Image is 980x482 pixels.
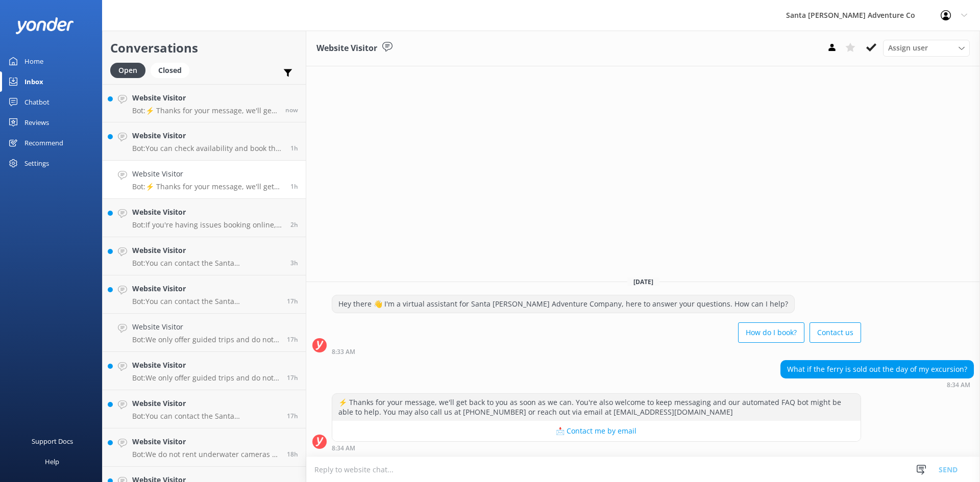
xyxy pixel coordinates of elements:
[103,84,306,122] a: Website VisitorBot:⚡ Thanks for your message, we'll get back to you as soon as we can. You're als...
[24,153,49,173] div: Settings
[332,295,794,313] div: Hey there 👋 I'm a virtual assistant for Santa [PERSON_NAME] Adventure Company, here to answer you...
[132,436,279,447] h4: Website Visitor
[290,182,298,191] span: Sep 10 2025 08:34am (UTC -07:00) America/Tijuana
[103,161,306,199] a: Website VisitorBot:⚡ Thanks for your message, we'll get back to you as soon as we can. You're als...
[151,63,189,78] div: Closed
[132,130,283,141] h4: Website Visitor
[287,335,298,344] span: Sep 09 2025 04:32pm (UTC -07:00) America/Tijuana
[888,42,928,54] span: Assign user
[290,259,298,267] span: Sep 10 2025 07:15am (UTC -07:00) America/Tijuana
[332,421,861,441] button: 📩 Contact me by email
[103,275,306,314] a: Website VisitorBot:You can contact the Santa [PERSON_NAME] Adventure Co. team at [PHONE_NUMBER], ...
[132,259,283,268] p: Bot: You can contact the Santa [PERSON_NAME] Adventure Co. team at [PHONE_NUMBER], or by emailing...
[24,51,43,71] div: Home
[132,245,283,256] h4: Website Visitor
[285,106,298,114] span: Sep 10 2025 10:16am (UTC -07:00) America/Tijuana
[132,335,279,344] p: Bot: We only offer guided trips and do not rent equipment.
[781,361,973,378] div: What if the ferry is sold out the day of my excursion?
[132,412,279,421] p: Bot: You can contact the Santa [PERSON_NAME] Adventure Co. team at [PHONE_NUMBER], or by emailing...
[132,220,283,230] p: Bot: If you're having issues booking online, please contact the Santa [PERSON_NAME] Adventure Co....
[332,394,861,421] div: ⚡ Thanks for your message, we'll get back to you as soon as we can. You're also welcome to keep m...
[947,382,970,388] strong: 8:34 AM
[132,360,279,371] h4: Website Visitor
[45,451,59,472] div: Help
[290,144,298,153] span: Sep 10 2025 08:58am (UTC -07:00) America/Tijuana
[151,64,194,75] a: Closed
[103,122,306,161] a: Website VisitorBot:You can check availability and book the Gaviota Coast Kayak Tour online at [UR...
[132,144,283,153] p: Bot: You can check availability and book the Gaviota Coast Kayak Tour online at [URL][DOMAIN_NAME].
[110,63,145,78] div: Open
[287,450,298,459] span: Sep 09 2025 03:21pm (UTC -07:00) America/Tijuana
[24,71,43,92] div: Inbox
[287,373,298,382] span: Sep 09 2025 04:31pm (UTC -07:00) America/Tijuana
[132,92,278,104] h4: Website Visitor
[132,283,279,294] h4: Website Visitor
[132,450,279,459] p: Bot: We do not rent underwater cameras or equipment, including helmets with GoPro mounts.
[103,314,306,352] a: Website VisitorBot:We only offer guided trips and do not rent equipment.17h
[132,106,278,115] p: Bot: ⚡ Thanks for your message, we'll get back to you as soon as we can. You're also welcome to k...
[290,220,298,229] span: Sep 10 2025 07:25am (UTC -07:00) America/Tijuana
[287,412,298,420] span: Sep 09 2025 04:30pm (UTC -07:00) America/Tijuana
[103,237,306,275] a: Website VisitorBot:You can contact the Santa [PERSON_NAME] Adventure Co. team at [PHONE_NUMBER], ...
[332,348,861,355] div: Sep 10 2025 08:33am (UTC -07:00) America/Tijuana
[287,297,298,306] span: Sep 09 2025 05:09pm (UTC -07:00) America/Tijuana
[15,17,74,34] img: yonder-white-logo.png
[132,373,279,383] p: Bot: We only offer guided trips and do not rent equipment.
[132,168,283,180] h4: Website Visitor
[332,444,861,451] div: Sep 10 2025 08:34am (UTC -07:00) America/Tijuana
[103,352,306,390] a: Website VisitorBot:We only offer guided trips and do not rent equipment.17h
[132,182,283,191] p: Bot: ⚡ Thanks for your message, we'll get back to you as soon as we can. You're also welcome to k...
[780,381,974,388] div: Sep 10 2025 08:34am (UTC -07:00) America/Tijuana
[103,390,306,428] a: Website VisitorBot:You can contact the Santa [PERSON_NAME] Adventure Co. team at [PHONE_NUMBER], ...
[332,349,355,355] strong: 8:33 AM
[24,92,50,112] div: Chatbot
[32,431,73,451] div: Support Docs
[110,38,298,58] h2: Conversations
[883,40,970,56] div: Assign User
[810,322,861,343] button: Contact us
[132,321,279,333] h4: Website Visitor
[24,133,63,153] div: Recommend
[332,445,355,451] strong: 8:34 AM
[132,398,279,409] h4: Website Visitor
[738,322,804,343] button: How do I book?
[103,428,306,467] a: Website VisitorBot:We do not rent underwater cameras or equipment, including helmets with GoPro m...
[110,64,151,75] a: Open
[627,277,659,286] span: [DATE]
[316,42,377,55] h3: Website Visitor
[24,112,49,133] div: Reviews
[132,297,279,306] p: Bot: You can contact the Santa [PERSON_NAME] Adventure Co. team at [PHONE_NUMBER], or by emailing...
[132,207,283,218] h4: Website Visitor
[103,199,306,237] a: Website VisitorBot:If you're having issues booking online, please contact the Santa [PERSON_NAME]...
